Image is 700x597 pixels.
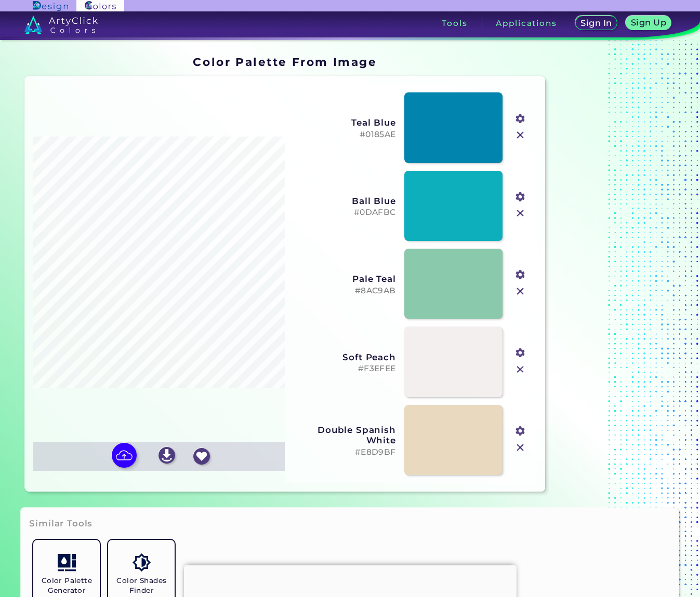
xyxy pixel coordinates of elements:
img: ArtyClick Design logo [33,1,68,11]
img: icon_close.svg [513,207,527,220]
h5: #0DAFBC [292,208,396,218]
img: icon_col_pal_col.svg [58,553,76,572]
h3: Applications [496,19,557,27]
h5: Sign In [582,19,610,27]
img: icon_favourite_white.svg [193,448,210,465]
img: logo_artyclick_colors_white.svg [24,16,98,34]
img: icon_close.svg [513,441,527,454]
a: Sign Up [628,17,669,30]
img: icon_close.svg [513,284,527,298]
img: icon picture [112,443,137,468]
h5: Color Shades Finder [112,576,170,595]
h5: #0185AE [292,130,396,140]
h5: #E8D9BF [292,447,396,457]
h3: Soft Peach [292,352,396,362]
img: icon_color_shades.svg [133,553,151,572]
h5: Color Palette Generator [37,576,96,595]
h3: Ball Blue [292,196,396,206]
h1: Color Palette From Image [193,54,377,70]
h5: Sign Up [632,19,665,26]
h5: #8AC9AB [292,286,396,296]
img: icon_download_white.svg [159,447,175,464]
h3: Pale Teal [292,274,396,284]
h3: Teal Blue [292,117,396,128]
img: icon_close.svg [513,363,527,376]
img: icon_close.svg [513,128,527,142]
h3: Similar Tools [29,518,93,530]
h5: #F3EFEE [292,364,396,374]
a: Sign In [577,17,616,30]
h3: Double Spanish White [292,425,396,445]
h3: Tools [442,19,467,27]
